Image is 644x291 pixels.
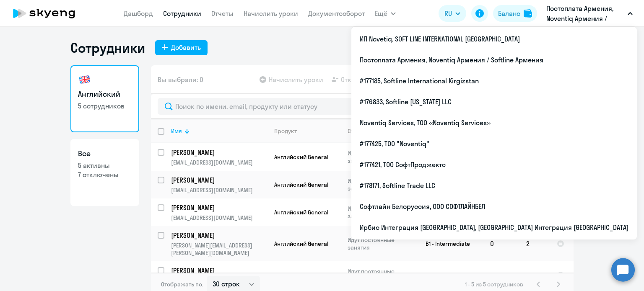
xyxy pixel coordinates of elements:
p: [EMAIL_ADDRESS][DOMAIN_NAME] [171,159,267,166]
div: Продукт [274,127,297,135]
a: [PERSON_NAME] [171,203,267,212]
p: 5 активны [78,161,132,170]
span: Английский General [274,209,328,216]
p: [PERSON_NAME] [171,231,266,240]
p: Идут постоянные занятия [348,177,405,192]
div: Имя [171,127,267,135]
a: [PERSON_NAME] [171,148,267,157]
td: 0 [483,261,519,289]
p: [PERSON_NAME] [171,148,266,157]
div: Статус [348,127,366,135]
span: RU [444,8,452,18]
div: Имя [171,127,182,135]
span: Английский General [274,271,328,279]
img: english [78,73,91,86]
input: Поиск по имени, email, продукту или статусу [158,98,567,115]
div: Статус [348,127,405,135]
div: Добавить [171,42,201,52]
h3: Английский [78,89,132,100]
div: Продукт [274,127,340,135]
a: Отчеты [211,9,234,18]
h3: Все [78,148,132,159]
p: [PERSON_NAME][EMAIL_ADDRESS][PERSON_NAME][DOMAIN_NAME] [171,242,267,257]
p: [PERSON_NAME] [171,266,266,275]
a: [PERSON_NAME] [171,266,267,275]
p: Идут постоянные занятия [348,236,405,251]
p: 7 отключены [78,170,132,179]
a: Сотрудники [163,9,201,18]
p: [PERSON_NAME] [171,175,266,185]
a: [PERSON_NAME] [171,175,267,185]
h1: Сотрудники [70,39,145,56]
a: [PERSON_NAME] [171,231,267,240]
ul: Ещё [351,27,637,239]
p: 5 сотрудников [78,101,132,111]
a: Дашборд [124,9,153,18]
p: Идут постоянные занятия [348,268,405,283]
p: [PERSON_NAME] [171,203,266,212]
td: A2 - Pre-Intermediate [405,261,483,289]
p: Постоплата Армения, Noventiq Армения / Softline Армения [546,3,624,23]
span: Английский General [274,181,328,188]
td: 2 [519,226,550,261]
p: Идут постоянные занятия [348,149,405,165]
td: B1 - Intermediate [405,226,483,261]
img: balance [524,9,532,18]
a: Все5 активны7 отключены [70,139,139,206]
td: 8 [519,261,550,289]
p: Идут постоянные занятия [348,205,405,220]
span: Ещё [375,8,387,18]
span: Вы выбрали: 0 [158,75,203,85]
span: Английский General [274,153,328,161]
div: Баланс [498,8,520,18]
a: Начислить уроки [244,9,298,18]
a: Документооборот [308,9,365,18]
p: [EMAIL_ADDRESS][DOMAIN_NAME] [171,186,267,194]
button: Балансbalance [493,5,537,22]
span: 1 - 5 из 5 сотрудников [465,281,523,288]
a: Английский5 сотрудников [70,65,139,132]
p: [EMAIL_ADDRESS][DOMAIN_NAME] [171,214,267,221]
td: 0 [483,226,519,261]
button: RU [439,5,466,22]
span: Отображать по: [161,281,203,288]
span: Английский General [274,240,328,247]
button: Постоплата Армения, Noventiq Армения / Softline Армения [542,3,637,23]
button: Ещё [375,5,396,22]
button: Добавить [155,40,208,55]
